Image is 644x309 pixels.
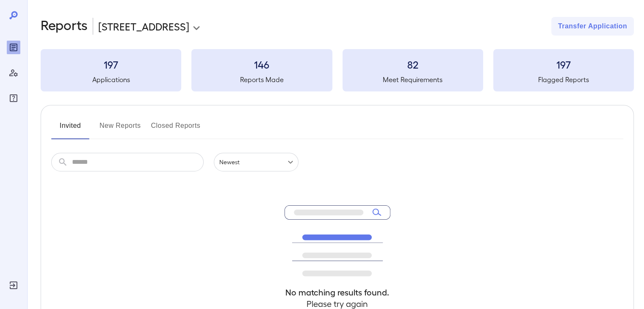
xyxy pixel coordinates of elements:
div: Newest [214,153,299,171]
h5: Reports Made [191,74,332,85]
h3: 197 [493,58,634,71]
h5: Applications [41,74,181,85]
div: Reports [7,41,20,54]
h5: Meet Requirements [343,74,483,85]
div: FAQ [7,91,20,105]
h4: No matching results found. [285,287,390,298]
button: Invited [51,119,89,139]
h2: Reports [41,17,88,36]
h3: 82 [343,58,483,71]
summary: 197Applications146Reports Made82Meet Requirements197Flagged Reports [41,49,634,91]
div: Log Out [7,279,20,292]
button: New Reports [100,119,141,139]
button: Transfer Application [551,17,634,36]
h5: Flagged Reports [493,74,634,85]
div: Manage Users [7,66,20,80]
h3: 146 [191,58,332,71]
button: Closed Reports [151,119,201,139]
p: [STREET_ADDRESS] [98,19,189,33]
h3: 197 [41,58,181,71]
